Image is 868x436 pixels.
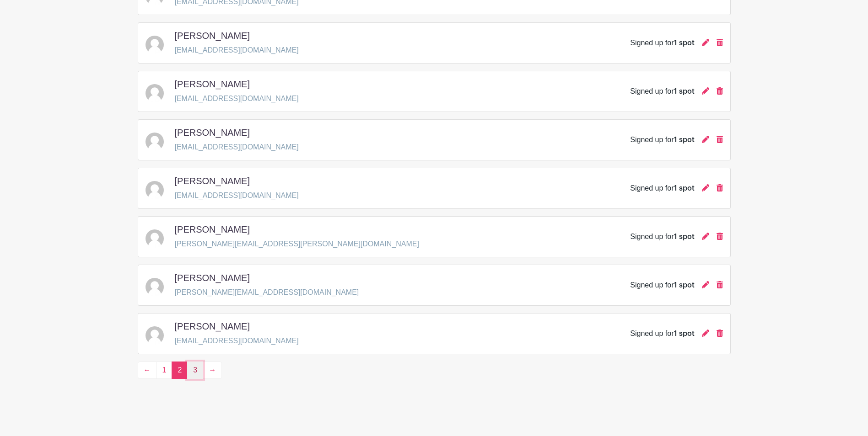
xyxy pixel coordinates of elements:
p: [EMAIL_ADDRESS][DOMAIN_NAME] [175,190,299,201]
div: Signed up for [630,37,694,48]
p: [EMAIL_ADDRESS][DOMAIN_NAME] [175,142,299,153]
span: 1 spot [674,185,695,192]
h5: [PERSON_NAME] [175,321,250,332]
p: [PERSON_NAME][EMAIL_ADDRESS][PERSON_NAME][DOMAIN_NAME] [175,239,419,250]
span: 1 spot [674,330,695,337]
img: default-ce2991bfa6775e67f084385cd625a349d9dcbb7a52a09fb2fda1e96e2d18dcdb.png [146,229,164,248]
a: 1 [156,362,173,379]
img: default-ce2991bfa6775e67f084385cd625a349d9dcbb7a52a09fb2fda1e96e2d18dcdb.png [146,278,164,296]
h5: [PERSON_NAME] [175,30,250,41]
div: Signed up for [630,280,694,291]
span: 1 spot [674,136,695,144]
div: Signed up for [630,134,694,145]
h5: [PERSON_NAME] [175,127,250,138]
span: 2 [172,362,188,379]
img: default-ce2991bfa6775e67f084385cd625a349d9dcbb7a52a09fb2fda1e96e2d18dcdb.png [146,181,164,199]
h5: [PERSON_NAME] [175,224,250,235]
p: [PERSON_NAME][EMAIL_ADDRESS][DOMAIN_NAME] [175,287,359,298]
div: Signed up for [630,86,694,97]
p: [EMAIL_ADDRESS][DOMAIN_NAME] [175,45,299,56]
div: Signed up for [630,231,694,242]
p: [EMAIL_ADDRESS][DOMAIN_NAME] [175,335,299,346]
h5: [PERSON_NAME] [175,175,250,186]
img: default-ce2991bfa6775e67f084385cd625a349d9dcbb7a52a09fb2fda1e96e2d18dcdb.png [146,326,164,345]
h5: [PERSON_NAME] [175,79,250,90]
div: Signed up for [630,183,694,194]
img: default-ce2991bfa6775e67f084385cd625a349d9dcbb7a52a09fb2fda1e96e2d18dcdb.png [146,133,164,151]
img: default-ce2991bfa6775e67f084385cd625a349d9dcbb7a52a09fb2fda1e96e2d18dcdb.png [146,36,164,54]
h5: [PERSON_NAME] [175,272,250,283]
img: default-ce2991bfa6775e67f084385cd625a349d9dcbb7a52a09fb2fda1e96e2d18dcdb.png [146,84,164,102]
a: 3 [187,362,203,379]
span: 1 spot [674,88,695,95]
p: [EMAIL_ADDRESS][DOMAIN_NAME] [175,93,299,104]
div: Signed up for [630,328,694,339]
a: ← [138,362,157,379]
span: 1 spot [674,282,695,289]
span: 1 spot [674,39,695,47]
a: → [203,362,222,379]
span: 1 spot [674,233,695,240]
